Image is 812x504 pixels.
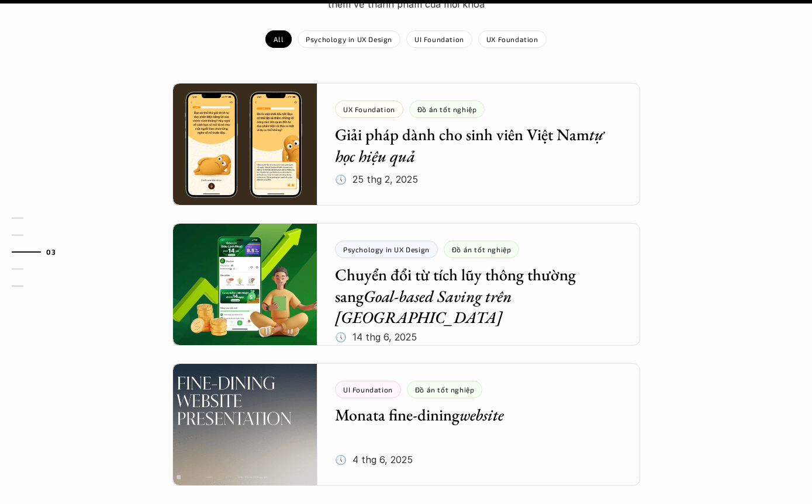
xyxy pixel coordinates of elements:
a: Psychology in UX DesignĐồ án tốt nghiệpChuyển đổi từ tích lũy thông thường sangGoal-based Saving ... [172,224,640,346]
strong: 03 [46,248,56,256]
a: UX FoundationĐồ án tốt nghiệpGiải pháp dành cho sinh viên Việt Namtự học hiệu quả🕔 25 thg 2, 2025 [172,84,640,206]
a: 03 [12,245,67,259]
p: Psychology in UX Design [306,36,392,44]
p: UX Foundation [486,36,538,44]
a: UI FoundationĐồ án tốt nghiệpMonata fine-diningwebsite🕔 4 thg 6, 2025 [172,364,640,486]
p: UI Foundation [414,36,464,44]
p: All [274,36,284,44]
